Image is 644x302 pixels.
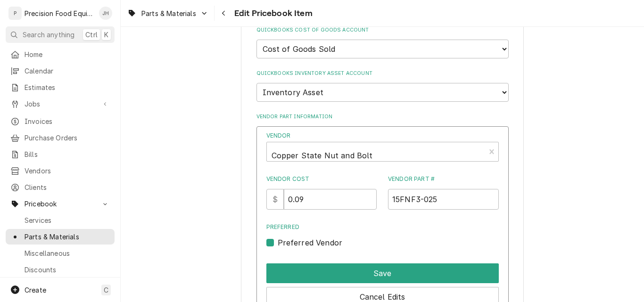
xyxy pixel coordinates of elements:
[25,116,110,126] span: Invoices
[6,229,115,245] a: Parts & Materials
[6,180,115,195] a: Clients
[25,248,110,258] span: Miscellaneous
[6,47,115,62] a: Home
[25,265,110,275] span: Discounts
[6,163,115,179] a: Vendors
[124,6,212,21] a: Go to Parts & Materials
[266,263,499,283] button: Save
[266,175,377,183] label: Vendor Cost
[266,131,499,140] label: Vendor
[6,147,115,162] a: Bills
[6,26,115,43] button: Search anythingCtrlK
[25,149,110,159] span: Bills
[104,30,108,40] span: K
[6,212,115,228] a: Services
[6,114,115,129] a: Invoices
[256,70,509,77] label: QuickBooks Inventory Asset Account
[256,113,509,121] label: Vendor Part Information
[266,131,499,249] div: Vendor Part Cost Edit Form
[141,8,196,18] span: Parts & Materials
[23,30,74,40] span: Search anything
[25,66,110,76] span: Calendar
[25,99,96,109] span: Jobs
[256,70,509,101] div: QuickBooks Inventory Asset Account
[266,223,499,231] label: Preferred
[25,286,46,294] span: Create
[104,285,108,295] span: C
[25,215,110,225] span: Services
[25,166,110,176] span: Vendors
[6,96,115,112] a: Go to Jobs
[99,7,112,20] div: JH
[25,49,110,59] span: Home
[388,175,499,183] label: Vendor Part #
[25,8,94,18] div: Precision Food Equipment LLC
[266,223,499,248] div: Preferred
[6,63,115,79] a: Calendar
[231,7,313,20] span: Edit Pricebook Item
[388,175,499,210] div: Vendor Part #
[25,82,110,92] span: Estimates
[6,80,115,95] a: Estimates
[6,245,115,261] a: Miscellaneous
[8,7,22,20] div: P
[256,26,509,58] div: QuickBooks Cost of Goods Account
[266,175,377,210] div: Vendor Cost
[85,30,98,40] span: Ctrl
[266,131,499,162] div: Vendor
[25,232,110,242] span: Parts & Materials
[25,199,96,209] span: Pricebook
[25,133,110,143] span: Purchase Orders
[99,7,112,20] div: Jason Hertel's Avatar
[6,130,115,146] a: Purchase Orders
[278,237,343,248] label: Preferred Vendor
[6,262,115,278] a: Discounts
[25,182,110,192] span: Clients
[6,196,115,212] a: Go to Pricebook
[266,260,499,283] div: Button Group Row
[266,189,284,210] div: $
[8,7,22,20] div: Precision Food Equipment LLC's Avatar
[216,6,231,21] button: Navigate back
[256,26,509,34] label: QuickBooks Cost of Goods Account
